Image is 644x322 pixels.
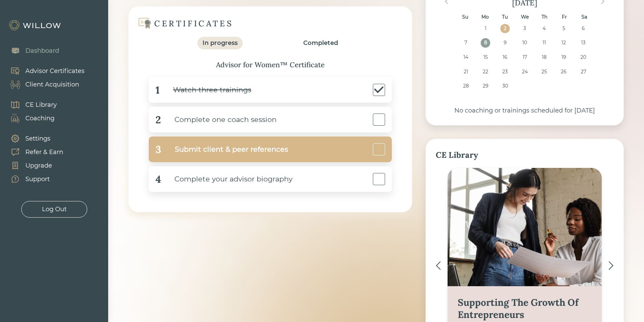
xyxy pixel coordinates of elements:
[25,46,59,55] div: Dashboard
[3,64,85,78] a: Advisor Certificates
[500,13,509,22] div: Tu
[540,38,549,47] div: Choose Thursday, September 11th, 2025
[559,38,568,47] div: Choose Friday, September 12th, 2025
[461,67,471,76] div: Choose Sunday, September 21st, 2025
[25,67,85,76] div: Advisor Certificates
[579,38,588,47] div: Choose Saturday, September 13th, 2025
[161,172,292,187] div: Complete your advisor biography
[461,53,471,62] div: Choose Sunday, September 14th, 2025
[520,24,529,33] div: Choose Wednesday, September 3rd, 2025
[154,18,233,29] div: CERTIFICATES
[156,82,160,98] div: 1
[8,20,63,31] img: Willow
[520,67,529,76] div: Choose Wednesday, September 24th, 2025
[3,44,59,57] a: Dashboard
[42,205,67,214] div: Log Out
[480,13,490,22] div: Mo
[520,13,529,22] div: We
[25,100,57,109] div: CE Library
[436,261,441,270] img: <
[303,39,338,48] div: Completed
[481,81,490,91] div: Choose Monday, September 29th, 2025
[160,82,251,98] div: Watch three trainings
[540,53,549,62] div: Choose Thursday, September 18th, 2025
[481,38,490,47] div: Choose Monday, September 8th, 2025
[540,13,549,22] div: Th
[25,161,52,170] div: Upgrade
[460,13,470,22] div: Su
[25,80,79,89] div: Client Acquisition
[438,24,611,96] div: month 2025-09
[520,38,529,47] div: Choose Wednesday, September 10th, 2025
[540,24,549,33] div: Choose Thursday, September 4th, 2025
[560,13,569,22] div: Fr
[579,67,588,76] div: Choose Saturday, September 27th, 2025
[461,81,471,91] div: Choose Sunday, September 28th, 2025
[500,81,509,91] div: Choose Tuesday, September 30th, 2025
[3,132,63,145] a: Settings
[500,53,509,62] div: Choose Tuesday, September 16th, 2025
[25,175,50,184] div: Support
[520,53,529,62] div: Choose Wednesday, September 17th, 2025
[559,53,568,62] div: Choose Friday, September 19th, 2025
[559,67,568,76] div: Choose Friday, September 26th, 2025
[25,134,50,143] div: Settings
[481,24,490,33] div: Choose Monday, September 1st, 2025
[500,24,509,33] div: Choose Tuesday, September 2nd, 2025
[3,98,57,112] a: CE Library
[500,67,509,76] div: Choose Tuesday, September 23rd, 2025
[156,172,161,187] div: 4
[161,112,277,127] div: Complete one coach session
[3,159,63,172] a: Upgrade
[559,24,568,33] div: Choose Friday, September 5th, 2025
[436,106,614,115] div: No coaching or trainings scheduled for [DATE]
[25,148,63,157] div: Refer & Earn
[202,39,238,48] div: In progress
[458,296,592,321] div: Supporting The Growth Of Entrepreneurs
[156,142,161,157] div: 3
[609,261,614,270] img: >
[579,24,588,33] div: Choose Saturday, September 6th, 2025
[500,38,509,47] div: Choose Tuesday, September 9th, 2025
[3,112,57,125] a: Coaching
[161,142,288,157] div: Submit client & peer references
[436,149,614,161] div: CE Library
[579,53,588,62] div: Choose Saturday, September 20th, 2025
[3,145,63,159] a: Refer & Earn
[25,114,54,123] div: Coaching
[481,67,490,76] div: Choose Monday, September 22nd, 2025
[481,53,490,62] div: Choose Monday, September 15th, 2025
[3,78,85,91] a: Client Acquisition
[142,59,399,70] div: Advisor for Women™ Certificate
[461,38,471,47] div: Choose Sunday, September 7th, 2025
[580,13,589,22] div: Sa
[540,67,549,76] div: Choose Thursday, September 25th, 2025
[156,112,161,127] div: 2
